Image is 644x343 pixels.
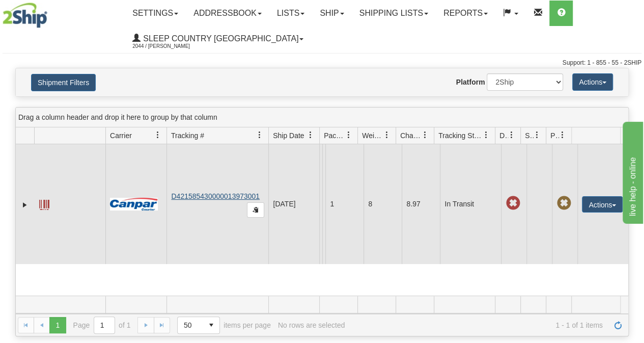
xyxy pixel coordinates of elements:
button: Copy to clipboard [247,202,264,218]
span: Pickup Not Assigned [556,196,571,210]
a: Sleep Country [GEOGRAPHIC_DATA] 2044 / [PERSON_NAME] [125,26,311,51]
a: Carrier filter column settings [149,126,166,144]
div: grid grouping header [16,108,628,127]
iframe: chat widget [621,119,643,223]
span: items per page [177,316,271,334]
span: Page of 1 [73,316,131,334]
label: Platform [456,77,485,87]
a: Expand [20,200,30,210]
span: Pickup Status [550,130,559,141]
span: Page sizes drop down [177,316,220,334]
span: select [203,317,219,333]
span: Tracking # [171,130,204,141]
a: Lists [269,1,312,26]
a: Shipping lists [352,1,436,26]
a: Reports [436,1,495,26]
a: Weight filter column settings [378,126,396,144]
td: [DATE] [268,144,319,264]
a: Tracking Status filter column settings [478,126,495,144]
span: Charge [400,130,422,141]
span: Shipment Issues [525,130,534,141]
a: Packages filter column settings [340,126,357,144]
span: Sleep Country [GEOGRAPHIC_DATA] [141,34,298,43]
div: Support: 1 - 855 - 55 - 2SHIP [3,59,641,67]
span: 2044 / [PERSON_NAME] [132,41,209,51]
a: D421585430000013973001 [171,192,260,200]
a: Ship [312,1,351,26]
a: Delivery Status filter column settings [503,126,520,144]
a: Settings [125,1,186,26]
span: Weight [362,130,383,141]
td: [PERSON_NAME] [PERSON_NAME] CA QC SAINTE-[PERSON_NAME] J3E 2S1 [322,144,325,264]
td: 1 [325,144,363,264]
a: Pickup Status filter column settings [554,126,571,144]
input: Page 1 [94,317,115,333]
span: 50 [184,320,197,330]
div: No rows are selected [278,321,345,329]
button: Actions [582,196,623,213]
a: Label [39,195,49,212]
span: Late [506,196,520,210]
a: Addressbook [186,1,269,26]
span: Ship Date [273,130,304,141]
td: Sleep Country [GEOGRAPHIC_DATA] Shipping department [GEOGRAPHIC_DATA] [GEOGRAPHIC_DATA] [GEOGRAPH... [319,144,322,264]
div: live help - online [8,6,94,18]
a: Ship Date filter column settings [302,126,319,144]
span: Carrier [110,130,132,141]
a: Refresh [610,317,626,333]
span: Packages [324,130,345,141]
td: In Transit [440,144,501,264]
button: Actions [572,73,613,91]
a: Charge filter column settings [416,126,434,144]
td: 8 [363,144,402,264]
span: Tracking Status [438,130,483,141]
td: 8.97 [402,144,440,264]
img: logo2044.jpg [3,3,47,28]
span: 1 - 1 of 1 items [352,321,603,329]
button: Shipment Filters [31,74,96,91]
span: Page 1 [49,317,66,333]
img: 14 - Canpar [110,198,158,210]
a: Tracking # filter column settings [251,126,268,144]
a: Shipment Issues filter column settings [528,126,546,144]
span: Delivery Status [499,130,508,141]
